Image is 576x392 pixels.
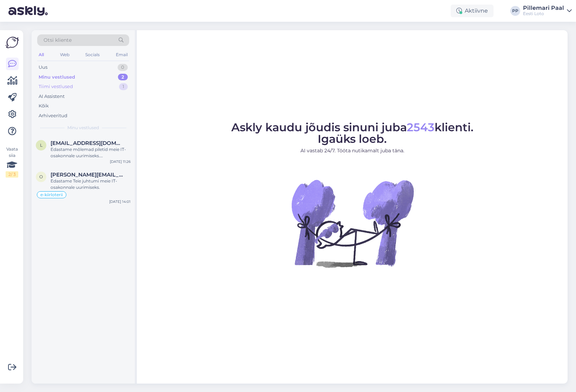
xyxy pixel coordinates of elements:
[510,6,520,16] div: PP
[51,146,131,159] div: Edastame mõlemad piletid meie IT-osakonnale uurimiseks. [PERSON_NAME] vastuse, anname Teile teada.
[119,83,128,90] div: 1
[118,64,128,71] div: 0
[44,36,72,44] span: Otsi kliente
[51,140,124,146] span: liilija.tammoja@gmail.com
[39,93,65,100] div: AI Assistent
[39,174,43,179] span: o
[39,102,49,109] div: Kõik
[523,5,564,11] div: Pillemari Paal
[37,50,45,59] div: All
[40,193,63,197] span: e-kiirloterii
[51,172,124,178] span: olga.kuznetsova1987@gmail.com
[118,74,128,81] div: 2
[523,11,564,16] div: Eesti Loto
[6,171,18,178] div: 2 / 3
[114,50,129,59] div: Email
[39,64,47,71] div: Uus
[110,159,131,164] div: [DATE] 11:26
[67,125,99,131] span: Minu vestlused
[231,147,474,154] p: AI vastab 24/7. Tööta nutikamalt juba täna.
[289,160,416,286] img: No Chat active
[39,112,67,119] div: Arhiveeritud
[40,142,42,148] span: l
[6,36,19,49] img: Askly Logo
[451,5,494,17] div: Aktiivne
[231,120,474,146] span: Askly kaudu jõudis sinuni juba klienti. Igaüks loeb.
[109,199,131,204] div: [DATE] 14:01
[51,178,131,191] div: Edastame Teie juhtumi meie IT-osakonnale uurimiseks.
[84,50,101,59] div: Socials
[39,83,73,90] div: Tiimi vestlused
[407,120,435,134] span: 2543
[523,5,572,16] a: Pillemari PaalEesti Loto
[6,146,18,178] div: Vaata siia
[59,50,71,59] div: Web
[39,74,75,81] div: Minu vestlused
